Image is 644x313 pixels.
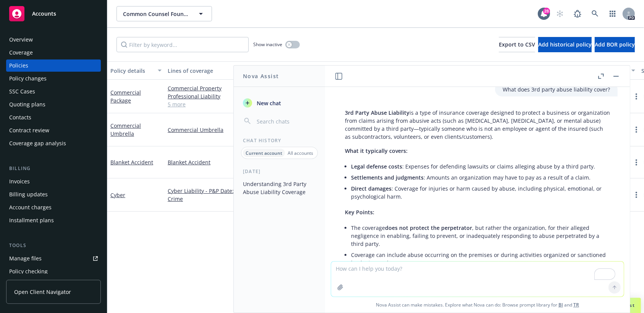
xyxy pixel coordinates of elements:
a: Commercial Umbrella [168,126,257,134]
a: Policy changes [6,72,101,85]
div: Manage files [9,252,42,265]
span: Add BOR policy [595,41,635,48]
button: Lines of coverage [165,61,260,80]
span: Open Client Navigator [14,288,71,296]
a: Installment plans [6,214,101,226]
div: [DATE] [234,168,325,175]
span: Add historical policy [538,41,592,48]
a: Invoices [6,175,101,188]
a: Professional Liability [168,92,257,100]
span: Common Counsel Foundation [123,10,189,18]
span: Key Points: [345,209,374,216]
li: Coverage can include abuse occurring on the premises or during activities organized or sanctioned... [351,249,610,268]
div: Coverage gap analysis [9,137,66,149]
a: Report a Bug [570,6,585,21]
li: : Coverage for injuries or harm caused by abuse, including physical, emotional, or psychological ... [351,183,610,202]
div: Billing updates [9,188,48,201]
a: Policy checking [6,265,101,278]
a: more [632,190,641,199]
a: 5 more [168,100,257,108]
a: more [632,125,641,134]
p: What does 3rd party abuse liability cover? [503,85,610,93]
button: Common Counsel Foundation [117,6,212,21]
button: Add historical policy [538,37,592,52]
h1: Nova Assist [243,72,279,80]
button: Market details [337,61,413,80]
a: Coverage gap analysis [6,137,101,149]
button: Expiration date [470,61,535,80]
button: Add BOR policy [595,37,635,52]
a: SSC Cases [6,85,101,98]
a: Manage files [6,252,101,265]
button: New chat [240,96,319,110]
button: Export to CSV [499,37,535,52]
a: Quoting plans [6,98,101,111]
a: Switch app [605,6,620,21]
li: : Expenses for defending lawsuits or claims alleging abuse by a third party. [351,161,610,172]
input: Filter by keyword... [117,37,249,52]
textarea: To enrich screen reader interactions, please activate Accessibility in Grammarly extension settings [331,262,624,297]
a: Contract review [6,124,101,136]
span: 3rd Party Abuse Liability [345,109,409,116]
a: TR [573,302,579,308]
a: Account charges [6,201,101,213]
div: Chat History [234,137,325,144]
button: Policy number [260,61,337,80]
div: 28 [543,8,550,14]
div: Account charges [9,201,52,213]
div: Policy checking [9,265,48,278]
button: Effective date [413,61,470,80]
li: The coverage , but rather the organization, for their alleged negligence in enabling, failing to ... [351,222,610,249]
a: more [632,92,641,101]
button: Policy details [107,61,165,80]
div: Billing [6,165,101,172]
span: Nova Assist can make mistakes. Explore what Nova can do: Browse prompt library for and [328,297,627,313]
a: Accounts [6,3,101,24]
div: Coverage [9,47,33,59]
span: New chat [255,99,281,107]
div: Tools [6,242,101,249]
a: Cyber [110,191,125,199]
a: Blanket Accident [168,158,257,166]
a: Commercial Property [168,84,257,92]
span: does not protect the perpetrator [385,224,472,231]
a: BI [558,302,563,308]
a: Blanket Accident [110,159,153,166]
input: Search chats [255,116,316,127]
li: : Amounts an organization may have to pay as a result of a claim. [351,172,610,183]
p: Current account [246,150,282,156]
span: Settlements and judgments [351,174,424,181]
div: Policy details [110,67,153,75]
button: Billing method [581,61,638,80]
div: Contract review [9,124,49,136]
div: Quoting plans [9,98,45,111]
a: more [632,158,641,167]
a: Coverage [6,47,101,59]
a: Crime [168,195,257,203]
p: is a type of insurance coverage designed to protect a business or organization from claims arisin... [345,109,610,141]
span: Export to CSV [499,41,535,48]
a: Overview [6,34,101,46]
div: Policies [9,59,28,72]
div: Overview [9,34,33,46]
span: Show inactive [253,41,282,48]
p: All accounts [288,150,313,156]
span: Direct damages [351,185,392,192]
div: Policy changes [9,72,47,85]
div: Lines of coverage [168,67,249,75]
a: Contacts [6,111,101,124]
span: Legal defense costs [351,163,402,170]
span: Accounts [32,11,56,17]
div: SSC Cases [9,85,35,98]
a: Start snowing [552,6,568,21]
div: Invoices [9,175,30,188]
div: Installment plans [9,214,54,226]
a: Policies [6,59,101,72]
a: Commercial Package [110,89,141,104]
div: Contacts [9,111,31,124]
button: Premium [535,61,581,80]
a: Search [587,6,603,21]
a: Billing updates [6,188,101,201]
span: What it typically covers: [345,147,408,154]
a: Commercial Umbrella [110,122,141,137]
